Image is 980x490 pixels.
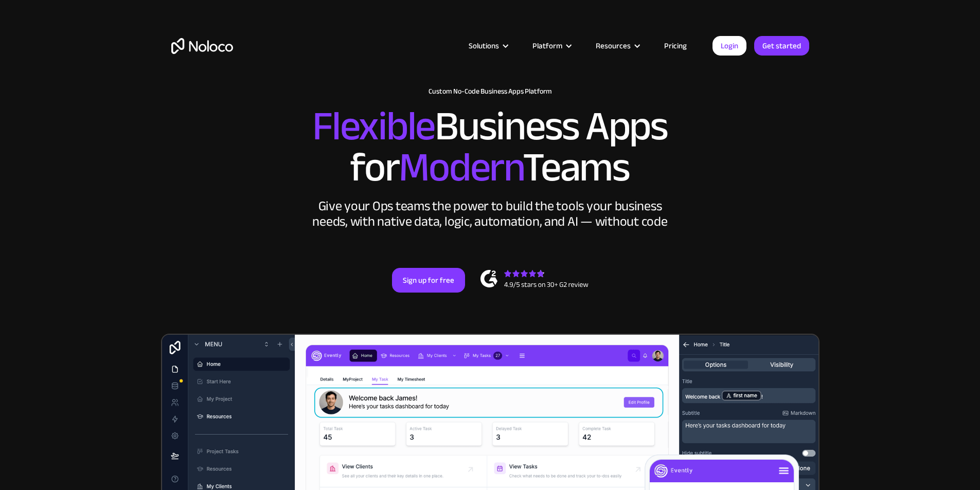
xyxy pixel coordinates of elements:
[310,198,670,229] div: Give your Ops teams the power to build the tools your business needs, with native data, logic, au...
[754,36,809,56] a: Get started
[651,39,700,52] a: Pricing
[171,106,809,188] h2: Business Apps for Teams
[312,88,435,165] span: Flexible
[532,39,562,52] div: Platform
[596,39,631,52] div: Resources
[469,39,499,52] div: Solutions
[456,39,520,52] div: Solutions
[712,36,746,56] a: Login
[392,268,465,293] a: Sign up for free
[171,38,233,54] a: home
[399,129,523,206] span: Modern
[520,39,583,52] div: Platform
[583,39,651,52] div: Resources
